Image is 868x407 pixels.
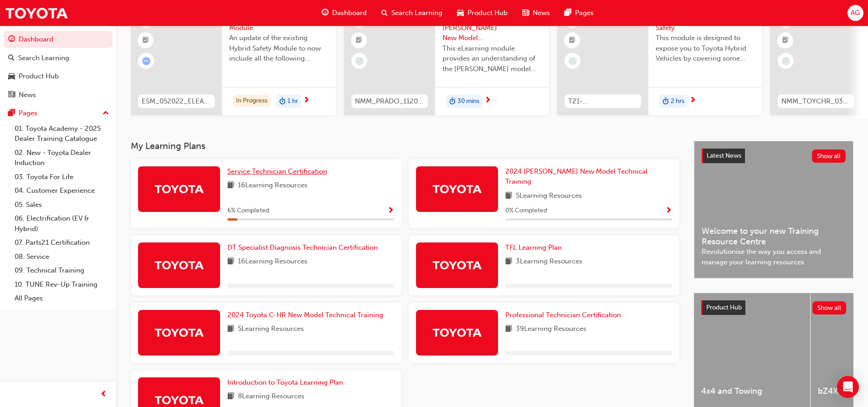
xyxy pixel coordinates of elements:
button: AG [847,5,863,21]
span: Welcome to your new Training Resource Centre [702,226,846,247]
span: news-icon [8,91,15,99]
a: 05. Sales [11,198,113,212]
span: book-icon [227,324,234,335]
span: 1 hr [288,96,298,107]
span: 2 hrs [671,96,684,107]
span: Show Progress [387,207,394,215]
span: learningRecordVerb_ATTEMPT-icon [142,57,150,65]
span: booktick-icon [782,35,789,46]
a: Latest NewsShow allWelcome to your new Training Resource CentreRevolutionise the way you access a... [694,141,853,278]
span: 2024 Toyota C-HR New Model Technical Training [227,311,383,319]
a: 04. Customer Experience [11,184,113,198]
a: All Pages [11,291,113,305]
a: Professional Technician Certification [505,310,625,320]
span: news-icon [522,7,529,19]
div: In Progress [233,95,271,107]
div: News [19,90,36,100]
a: 07. Parts21 Certification [11,236,113,250]
h3: My Learning Plans [131,141,679,151]
span: pages-icon [565,7,571,19]
button: DashboardSearch LearningProduct HubNews [4,29,113,105]
span: duration-icon [279,96,286,108]
a: Product Hub [4,68,113,85]
span: This module is designed to expose you to Toyota Hybrid Vehicles by covering some history of the H... [656,33,755,64]
span: 0 % Completed [505,206,547,216]
span: duration-icon [663,96,669,108]
span: T21-FOD_HVIS_PREREQ [568,96,637,107]
a: Introduction to Toyota Learning Plan [227,377,347,388]
span: book-icon [227,391,234,402]
span: learningRecordVerb_NONE-icon [782,57,790,65]
span: 5 Learning Resources [516,191,582,202]
button: Show all [812,149,846,163]
span: search-icon [8,54,15,62]
span: Show Progress [665,207,672,215]
span: 16 Learning Resources [238,256,308,268]
span: book-icon [505,324,512,335]
span: next-icon [689,97,696,105]
span: prev-icon [100,389,107,400]
a: 0ESM_052022_ELEARNElectrification Safety ModuleAn update of the existing Hybrid Safety Module to ... [131,5,336,115]
span: ESM_052022_ELEARN [142,96,211,107]
div: Search Learning [18,53,69,63]
a: 4x4 and Towing [694,293,810,407]
span: car-icon [8,72,15,81]
span: learningRecordVerb_NONE-icon [569,57,577,65]
span: guage-icon [322,7,329,19]
span: An update of the existing Hybrid Safety Module to now include all the following electrification v... [229,33,329,64]
a: 0T21-FOD_HVIS_PREREQHybrid Introduction & SafetyThis module is designed to expose you to Toyota H... [557,5,762,115]
span: Product Hub [706,304,742,311]
span: AG [851,8,860,18]
img: Trak [154,325,204,340]
span: DT Specialist Diagnosis Technician Certification [227,243,378,252]
img: Trak [5,3,68,23]
span: booktick-icon [356,35,362,46]
span: Pages [575,8,594,18]
button: Show all [812,301,847,314]
span: learningRecordVerb_NONE-icon [355,57,364,65]
a: car-iconProduct Hub [450,4,515,22]
span: up-icon [103,108,109,119]
span: pages-icon [8,109,15,118]
button: Show Progress [387,205,394,216]
button: Pages [4,105,113,122]
span: Professional Technician Certification [505,311,621,319]
a: NMM_PRADO_112024_MODULE_12024 Landcruiser [PERSON_NAME] New Model Mechanisms - Model Outline 1Thi... [344,5,549,115]
a: Product HubShow all [701,300,846,315]
span: 39 Learning Resources [516,324,586,335]
img: Trak [432,257,482,273]
a: 09. Technical Training [11,263,113,278]
span: Latest News [707,152,741,160]
span: Dashboard [332,8,367,18]
span: 5 Learning Resources [238,324,304,335]
a: Latest NewsShow all [702,149,846,163]
span: 6 % Completed [227,206,269,216]
div: Open Intercom Messenger [837,376,859,398]
a: guage-iconDashboard [314,4,374,22]
span: Product Hub [467,8,508,18]
div: Pages [19,108,37,118]
a: 2024 Toyota C-HR New Model Technical Training [227,310,387,320]
a: DT Specialist Diagnosis Technician Certification [227,242,381,253]
span: 30 mins [457,96,479,107]
span: News [533,8,550,18]
a: search-iconSearch Learning [374,4,450,22]
button: Show Progress [665,205,672,216]
span: Search Learning [391,8,442,18]
span: 4x4 and Towing [701,386,803,397]
a: pages-iconPages [557,4,601,22]
span: TFL Learning Plan [505,243,562,252]
span: This eLearning module provides an understanding of the [PERSON_NAME] model line-up and its Katash... [442,43,542,74]
a: 02. New - Toyota Dealer Induction [11,146,113,170]
a: News [4,87,113,103]
span: booktick-icon [569,35,575,46]
div: Product Hub [19,71,59,82]
a: Service Technician Certification [227,166,331,177]
a: 10. TUNE Rev-Up Training [11,278,113,292]
a: Search Learning [4,50,113,67]
span: book-icon [505,191,512,202]
a: Dashboard [4,31,113,48]
span: next-icon [303,97,310,105]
